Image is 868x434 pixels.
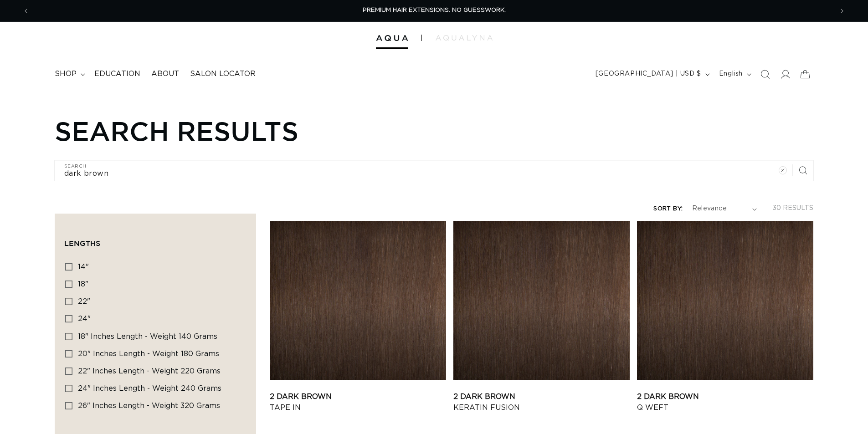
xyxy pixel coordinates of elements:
[78,298,90,305] span: 22"
[78,281,88,288] span: 18"
[653,206,683,212] label: Sort by:
[78,402,220,409] span: 26" Inches length - Weight 320 grams
[78,385,221,392] span: 24" Inches length - Weight 240 grams
[755,64,775,84] summary: Search
[78,263,89,271] span: 14"
[436,35,493,41] img: aqualyna.com
[714,66,755,83] button: English
[453,391,630,413] a: 2 Dark Brown Keratin Fusion
[64,239,100,247] span: Lengths
[78,315,91,322] span: 24"
[151,69,179,79] span: About
[55,160,813,181] input: Search
[78,350,219,357] span: 20" Inches length - Weight 180 grams
[78,368,221,375] span: 22" Inches length - Weight 220 grams
[773,160,793,180] button: Clear search term
[773,205,813,211] span: 30 results
[590,66,714,83] button: [GEOGRAPHIC_DATA] | USD $
[185,64,261,84] a: Salon Locator
[94,69,140,79] span: Education
[55,69,77,79] span: shop
[146,64,185,84] a: About
[89,64,146,84] a: Education
[596,69,701,79] span: [GEOGRAPHIC_DATA] | USD $
[190,69,256,79] span: Salon Locator
[16,2,36,20] button: Previous announcement
[270,391,446,413] a: 2 Dark Brown Tape In
[719,69,743,79] span: English
[78,333,217,340] span: 18" Inches length - Weight 140 grams
[832,2,852,20] button: Next announcement
[55,115,813,146] h1: Search results
[363,7,506,13] span: PREMIUM HAIR EXTENSIONS. NO GUESSWORK.
[637,391,813,413] a: 2 Dark Brown Q Weft
[64,223,247,256] summary: Lengths (0 selected)
[793,160,813,180] button: Search
[49,64,89,84] summary: shop
[376,35,408,41] img: Aqua Hair Extensions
